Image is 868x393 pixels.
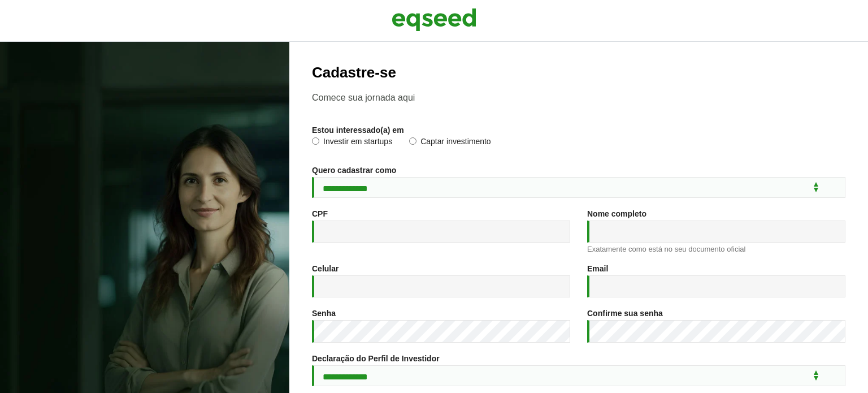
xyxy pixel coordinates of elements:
p: Comece sua jornada aqui [312,92,845,103]
label: Celular [312,265,338,273]
div: Exatamente como está no seu documento oficial [587,245,845,253]
label: Quero cadastrar como [312,166,396,174]
label: Estou interessado(a) em [312,126,404,134]
label: Declaração do Perfil de Investidor [312,355,440,362]
label: Email [587,265,608,273]
label: CPF [312,210,328,218]
label: Confirme sua senha [587,309,663,317]
input: Investir em startups [312,137,319,145]
h2: Cadastre-se [312,64,845,81]
label: Investir em startups [312,137,392,149]
input: Captar investimento [409,137,416,145]
label: Senha [312,309,336,317]
label: Nome completo [587,210,646,218]
label: Captar investimento [409,137,491,149]
img: EqSeed Logo [392,6,476,34]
